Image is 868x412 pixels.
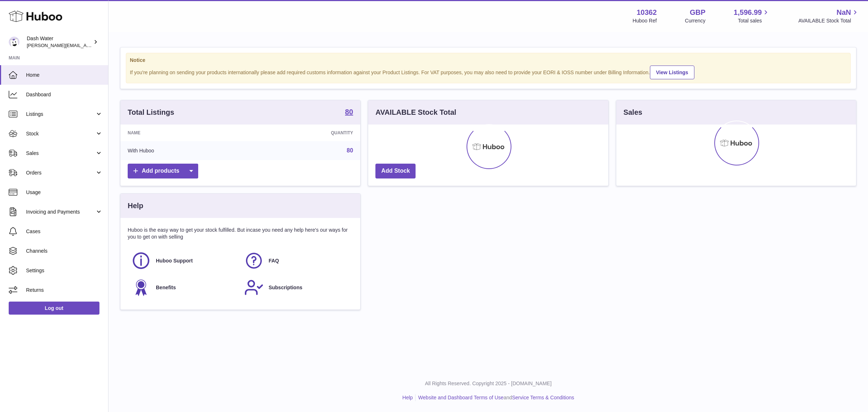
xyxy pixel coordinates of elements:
[131,278,237,297] a: Benefits
[26,150,95,157] span: Sales
[26,209,95,215] span: Invoicing and Payments
[26,72,103,79] span: Home
[512,395,574,400] a: Service Terms & Conditions
[244,278,350,297] a: Subscriptions
[114,380,862,387] p: All Rights Reserved. Copyright 2025 - [DOMAIN_NAME]
[837,8,851,17] span: NaN
[130,64,847,79] div: If you're planning on sending your products internationally please add required customs informati...
[244,251,350,270] a: FAQ
[26,267,103,274] span: Settings
[375,164,416,178] a: Add Stock
[738,17,770,24] span: Total sales
[9,37,20,47] img: james@dash-water.com
[798,17,859,24] span: AVAILABLE Stock Total
[403,395,413,400] a: Help
[156,257,193,264] span: Huboo Support
[269,257,279,264] span: FAQ
[269,284,302,291] span: Subscriptions
[624,108,642,117] h3: Sales
[734,8,770,24] a: 1,596.99 Total sales
[26,130,95,137] span: Stock
[347,147,353,154] a: 80
[120,125,247,141] th: Name
[27,35,92,49] div: Dash Water
[156,284,176,291] span: Benefits
[26,169,95,176] span: Orders
[798,8,859,24] a: NaN AVAILABLE Stock Total
[128,164,198,178] a: Add products
[26,91,103,98] span: Dashboard
[130,57,847,64] strong: Notice
[685,17,706,24] div: Currency
[690,8,705,17] strong: GBP
[26,189,103,196] span: Usage
[9,302,99,315] a: Log out
[128,227,353,240] p: Huboo is the easy way to get your stock fulfilled. But incase you need any help here's our ways f...
[637,8,657,17] strong: 10362
[633,17,657,24] div: Huboo Ref
[128,108,174,117] h3: Total Listings
[416,394,574,401] li: and
[345,108,353,115] strong: 80
[650,66,694,79] a: View Listings
[734,8,762,17] span: 1,596.99
[418,395,503,400] a: Website and Dashboard Terms of Use
[128,201,143,211] h3: Help
[26,111,95,118] span: Listings
[26,228,103,235] span: Cases
[26,287,103,294] span: Returns
[131,251,237,270] a: Huboo Support
[27,42,145,48] span: [PERSON_NAME][EMAIL_ADDRESS][DOMAIN_NAME]
[375,108,456,117] h3: AVAILABLE Stock Total
[247,125,360,141] th: Quantity
[120,141,247,160] td: With Huboo
[26,248,103,255] span: Channels
[345,108,353,117] a: 80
